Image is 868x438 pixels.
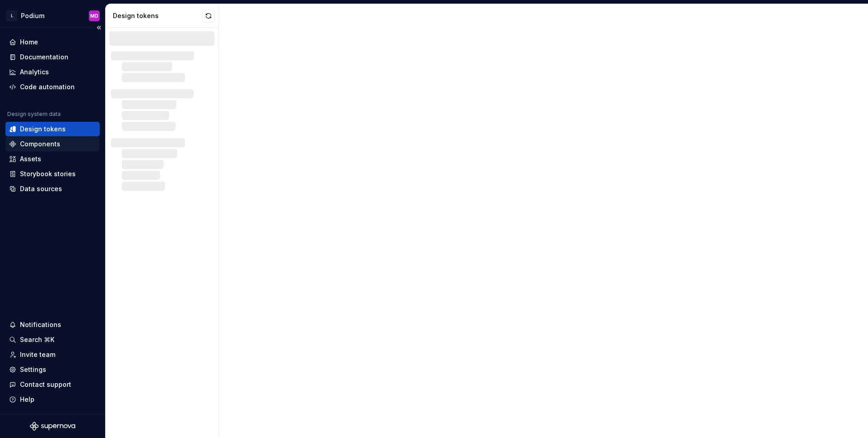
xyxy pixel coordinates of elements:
[20,38,38,47] div: Home
[5,80,100,94] a: Code automation
[20,395,34,404] div: Help
[20,53,68,62] div: Documentation
[20,169,76,178] div: Storybook stories
[90,12,98,19] div: MD
[20,67,49,77] div: Analytics
[5,332,100,347] button: Search ⌘K
[5,377,100,392] button: Contact support
[5,182,100,196] a: Data sources
[20,380,71,389] div: Contact support
[5,318,100,332] button: Notifications
[5,152,100,166] a: Assets
[21,11,44,20] div: Podium
[20,184,62,193] div: Data sources
[5,137,100,151] a: Components
[20,350,55,359] div: Invite team
[92,21,105,34] button: Collapse sidebar
[5,167,100,181] a: Storybook stories
[20,154,41,164] div: Assets
[5,50,100,64] a: Documentation
[20,82,75,91] div: Code automation
[30,422,75,431] svg: Supernova Logo
[5,362,100,377] a: Settings
[5,122,100,136] a: Design tokens
[5,347,100,362] a: Invite team
[20,140,60,149] div: Components
[20,125,66,134] div: Design tokens
[20,365,46,374] div: Settings
[5,65,100,79] a: Analytics
[5,35,100,49] a: Home
[2,6,103,25] button: LPodiumMD
[113,11,202,20] div: Design tokens
[20,335,54,344] div: Search ⌘K
[5,392,100,407] button: Help
[20,320,61,329] div: Notifications
[6,10,17,21] div: L
[7,111,61,118] div: Design system data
